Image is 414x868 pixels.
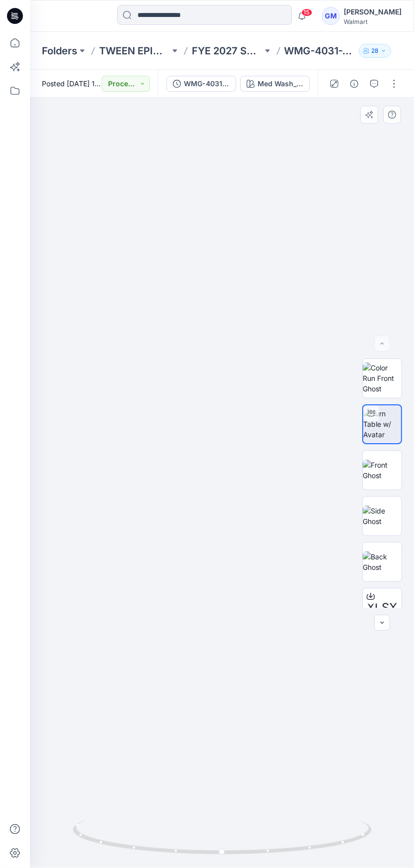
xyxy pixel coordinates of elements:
[367,599,398,617] span: XLSX
[42,78,102,89] span: Posted [DATE] 10:03 by
[184,78,230,89] div: WMG-4031-2026 Pull On Drawcord Wide Leg_Opt3_Full Colorway
[99,44,170,58] a: TWEEN EPIC D33 GIRLS
[371,45,379,56] p: 28
[258,78,303,89] div: Med Wash_Opt.3A
[363,506,402,526] img: Side Ghost
[322,7,340,25] div: GM
[363,460,402,481] img: Front Ghost
[363,408,401,440] img: Turn Table w/ Avatar
[363,551,402,572] img: Back Ghost
[363,362,402,394] img: Color Run Front Ghost
[284,44,355,58] p: WMG-4031-2026 Pull On Drawcord Wide Leg_Opt3
[240,76,310,92] button: Med Wash_Opt.3A
[42,44,77,58] a: Folders
[166,76,236,92] button: WMG-4031-2026 Pull On Drawcord Wide Leg_Opt3_Full Colorway
[346,76,362,92] button: Details
[359,44,391,58] button: 28
[301,8,312,16] span: 15
[344,18,402,25] div: Walmart
[192,44,263,58] a: FYE 2027 S3 D33 TWEEN GIRL EPIC
[344,6,402,18] div: [PERSON_NAME]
